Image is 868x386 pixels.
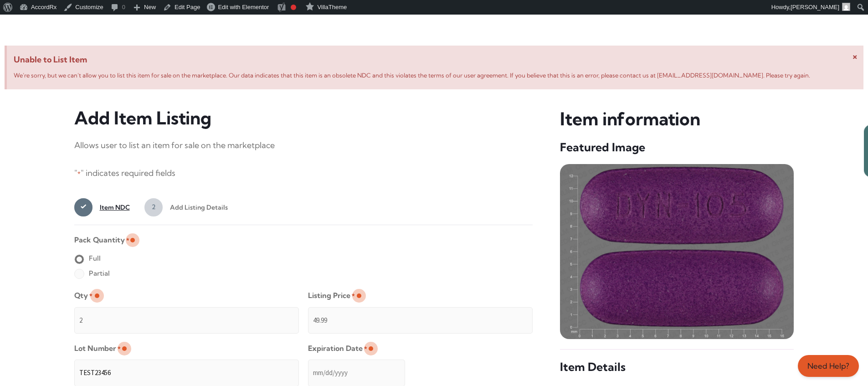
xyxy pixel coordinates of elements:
label: Partial [74,266,110,281]
label: Full [74,251,101,266]
label: Listing Price [308,288,355,303]
span: 2 [144,198,163,216]
h5: Item Details [560,360,794,375]
label: Lot Number [74,341,121,356]
span: × [853,50,858,62]
a: 1Item NDC [74,198,130,216]
span: Item NDC [92,198,130,216]
p: " " indicates required fields [74,166,533,181]
label: Expiration Date [308,341,367,356]
a: Need Help? [798,355,859,377]
input: mm/dd/yyyy [308,360,405,386]
legend: Pack Quantity [74,232,129,247]
span: We’re sorry, but we can’t allow you to list this item for sale on the marketplace. Our data indic... [14,72,810,79]
div: Focus keyphrase not set [291,5,296,10]
span: Edit with Elementor [218,4,269,10]
label: Qty [74,288,92,303]
h3: Add Item Listing [74,108,533,129]
span: Unable to List Item [14,52,857,67]
h3: Item information [560,108,794,131]
span: 1 [74,198,92,216]
span: [PERSON_NAME] [791,4,839,10]
span: Add Listing Details [163,198,228,216]
p: Allows user to list an item for sale on the marketplace [74,138,533,153]
h5: Featured Image [560,140,794,155]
